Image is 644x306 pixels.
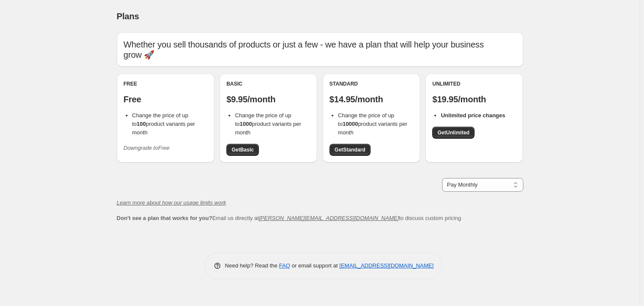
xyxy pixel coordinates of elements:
p: $9.95/month [226,94,310,104]
span: Need help? Read the [225,262,279,269]
a: [PERSON_NAME][EMAIL_ADDRESS][DOMAIN_NAME] [259,215,399,221]
span: Get Basic [231,146,254,153]
span: Change the price of up to product variants per month [338,112,407,136]
b: 10000 [343,121,358,127]
b: Don't see a plan that works for you? [117,215,212,221]
i: Downgrade to Free [124,145,170,151]
div: Free [124,80,208,87]
span: or email support at [290,262,339,269]
b: 1000 [240,121,252,127]
div: Basic [226,80,310,87]
b: 100 [137,121,146,127]
span: Get Unlimited [437,129,469,136]
a: Learn more about how our usage limits work [117,199,226,206]
div: Unlimited [432,80,516,87]
a: [EMAIL_ADDRESS][DOMAIN_NAME] [339,262,433,269]
p: $19.95/month [432,94,516,104]
div: Standard [329,80,413,87]
span: Change the price of up to product variants per month [132,112,195,136]
a: GetBasic [226,144,259,156]
button: Downgrade toFree [119,141,175,155]
span: Email us directly at to discuss custom pricing [117,215,461,221]
a: GetUnlimited [432,127,475,139]
p: Free [124,94,208,104]
a: GetStandard [329,144,371,156]
p: Whether you sell thousands of products or just a few - we have a plan that will help your busines... [124,39,516,60]
span: Change the price of up to product variants per month [235,112,301,136]
p: $14.95/month [329,94,413,104]
span: Plans [117,12,139,21]
span: Get Standard [335,146,365,153]
b: Unlimited price changes [441,112,505,119]
a: FAQ [279,262,290,269]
